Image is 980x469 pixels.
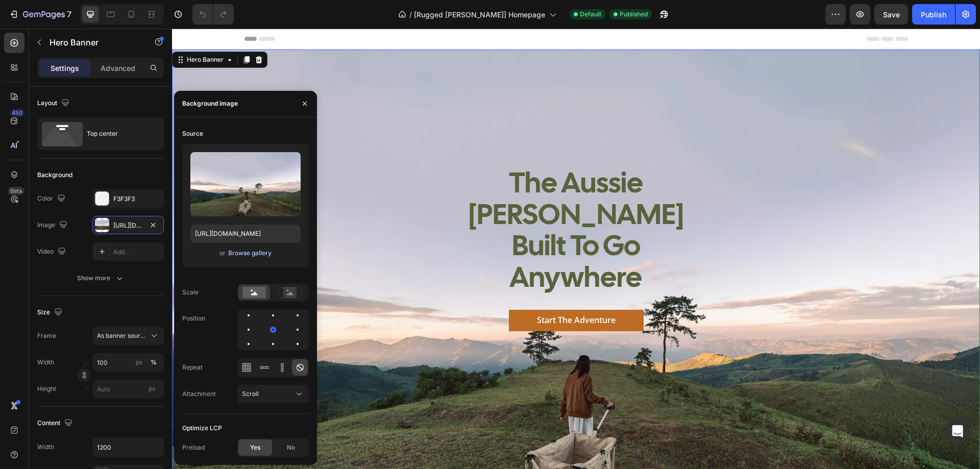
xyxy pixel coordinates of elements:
[37,306,64,319] div: Size
[37,269,164,287] button: Show more
[337,281,472,303] a: Start the adventure
[133,356,145,368] button: %
[51,63,79,73] p: Settings
[37,384,56,393] label: Height
[37,218,69,232] div: Image
[113,248,161,257] div: Add...
[182,129,203,138] div: Source
[365,286,444,298] p: Start the adventure
[92,353,164,372] input: px%
[414,9,545,20] span: [Rugged [PERSON_NAME]] Homepage
[182,443,205,452] div: Preload
[37,96,71,110] div: Layout
[912,4,955,24] button: Publish
[101,63,135,73] p: Advanced
[148,356,160,368] button: px
[190,152,301,216] img: preview-image
[242,390,259,398] span: Scroll
[182,99,238,108] div: Background image
[87,122,149,145] div: Top center
[136,358,143,367] div: px
[280,137,528,265] h1: the aussie [PERSON_NAME] built to go anywhere
[4,4,76,24] button: 7
[113,221,143,230] div: [URL][DOMAIN_NAME]
[8,187,24,195] div: Beta
[182,424,222,433] div: Optimize LCP
[409,9,412,20] span: /
[237,385,309,403] button: Scroll
[92,380,164,398] input: px
[67,8,71,20] p: 7
[250,443,260,452] span: Yes
[37,331,56,340] label: Frame
[37,192,67,206] div: Color
[77,273,125,283] div: Show more
[219,247,226,259] span: or
[945,419,970,443] div: Open Intercom Messenger
[37,358,54,367] label: Width
[883,10,900,19] span: Save
[190,225,301,243] input: https://example.com/image.jpg
[92,327,164,345] button: As banner source
[182,314,205,323] div: Position
[287,443,295,452] span: No
[182,288,199,297] div: Scale
[113,194,161,204] div: F3F3F3
[37,245,68,259] div: Video
[50,36,136,48] p: Hero Banner
[37,170,72,180] div: Background
[10,109,24,117] div: 450
[37,442,54,452] div: Width
[172,29,980,469] iframe: Design area
[192,4,234,24] div: Undo/Redo
[182,389,216,399] div: Attachment
[580,10,601,19] span: Default
[228,249,272,258] div: Browse gallery
[921,9,946,20] div: Publish
[874,4,908,24] button: Save
[228,248,272,258] button: Browse gallery
[182,363,203,372] div: Repeat
[93,438,163,456] input: Auto
[13,27,54,36] div: Hero Banner
[97,331,147,340] span: As banner source
[620,10,648,19] span: Published
[151,358,157,367] div: %
[149,385,156,392] span: px
[37,416,75,430] div: Content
